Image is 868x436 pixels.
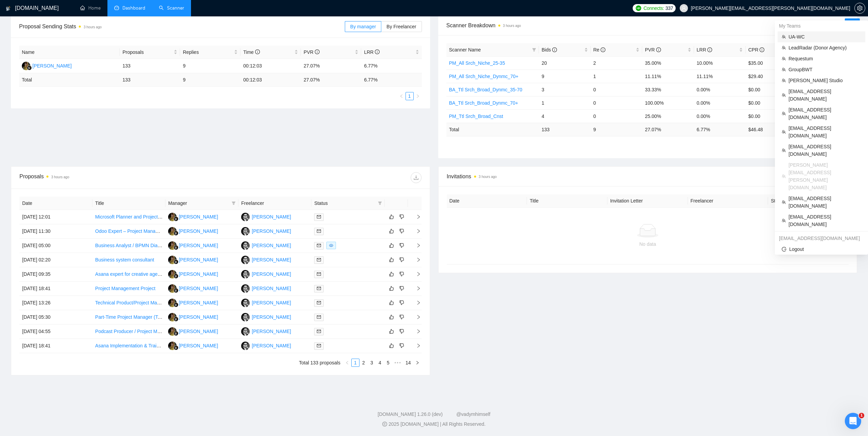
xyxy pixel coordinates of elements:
span: PVR [645,47,661,52]
span: team [782,200,786,204]
span: like [389,314,394,320]
img: NK [168,313,177,321]
span: dislike [399,300,404,305]
a: MT[PERSON_NAME] [241,343,291,348]
td: 9 [180,73,240,87]
td: 35.00% [642,56,694,70]
span: LeadRadar (Donor Agency) [789,44,861,51]
div: [PERSON_NAME] [179,227,218,235]
th: Replies [180,46,240,59]
span: mail [317,286,321,290]
li: 3 [368,359,376,367]
img: MT [241,270,250,279]
span: info-circle [601,47,605,52]
a: NK[PERSON_NAME] [168,314,218,319]
button: dislike [398,284,406,292]
div: [PERSON_NAME] [179,299,218,306]
span: like [389,243,394,248]
td: 100.00% [642,96,694,109]
button: dislike [398,313,406,321]
span: Replies [183,48,233,56]
span: mail [317,301,321,305]
span: dislike [399,271,404,277]
span: 337 [665,4,673,12]
a: BA_Ttl Srch_Broad_Dynmc_70+ [449,100,518,106]
a: homeHome [80,5,101,11]
span: dislike [399,257,404,262]
button: dislike [398,342,406,350]
button: left [397,92,406,100]
button: like [387,270,396,278]
a: Asana Implementation & Training Agreement [95,343,190,348]
a: Part-Time Project Manager (Tech) for Web & App Development (2~4 hrs/week) [95,314,261,320]
a: NK[PERSON_NAME] [168,271,218,276]
li: 2 [359,359,368,367]
span: mail [317,344,321,348]
span: 1 [859,413,864,418]
div: [PERSON_NAME] [252,313,291,321]
td: 00:12:03 [240,59,301,73]
span: team [782,93,786,97]
time: 3 hours ago [51,175,69,179]
span: Invitations [447,172,849,181]
span: info-circle [760,47,764,52]
button: dislike [398,327,406,335]
a: MT[PERSON_NAME] [241,328,291,334]
div: [PERSON_NAME] [252,270,291,278]
td: $0.00 [746,109,797,123]
div: dima.mirov@gigradar.io [775,233,868,244]
img: logo [6,3,11,14]
th: Invitation Letter [607,194,688,208]
span: LRR [364,49,380,55]
span: dislike [399,228,404,234]
span: [EMAIL_ADDRESS][DOMAIN_NAME] [789,124,861,139]
button: right [414,92,422,100]
span: mail [317,258,321,262]
button: dislike [398,299,406,307]
span: [EMAIL_ADDRESS][DOMAIN_NAME] [789,213,861,228]
td: 0 [591,96,643,109]
span: like [389,257,394,262]
span: UA-WC [789,33,861,41]
a: MT[PERSON_NAME] [241,214,291,219]
td: 9 [591,123,643,136]
button: dislike [398,213,406,221]
li: 14 [403,359,413,367]
li: Next Page [413,359,422,367]
th: Title [527,194,607,208]
td: 9 [539,70,591,83]
span: dislike [399,243,404,248]
span: team [782,78,786,82]
a: searchScanner [159,5,184,11]
td: 25.00% [642,109,694,123]
span: Bids [542,47,557,52]
span: [EMAIL_ADDRESS][DOMAIN_NAME] [789,106,861,121]
img: MT [241,342,250,350]
span: Scanner Name [449,47,481,52]
span: like [389,286,394,291]
span: Re [593,47,606,52]
span: download [411,175,421,180]
td: 6.77 % [694,123,746,136]
div: [PERSON_NAME] [252,213,291,221]
img: MT [241,256,250,264]
th: Date [19,197,92,210]
a: @vadymhimself [456,411,490,417]
div: [PERSON_NAME] [252,285,291,292]
span: info-circle [707,47,712,52]
span: filter [532,48,536,52]
button: dislike [398,256,406,264]
span: filter [377,198,383,208]
a: Microsoft Planner and Projects Specialist Needed [95,214,200,220]
span: [EMAIL_ADDRESS][DOMAIN_NAME] [789,143,861,158]
span: right [415,361,420,365]
img: MT [241,241,250,250]
td: Total [19,73,120,87]
th: Date [447,194,527,208]
img: NK [168,241,177,250]
img: NK [168,256,177,264]
img: NK [168,342,177,350]
span: ••• [392,359,403,367]
td: 133 [539,123,591,136]
iframe: Intercom live chat [845,413,861,429]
